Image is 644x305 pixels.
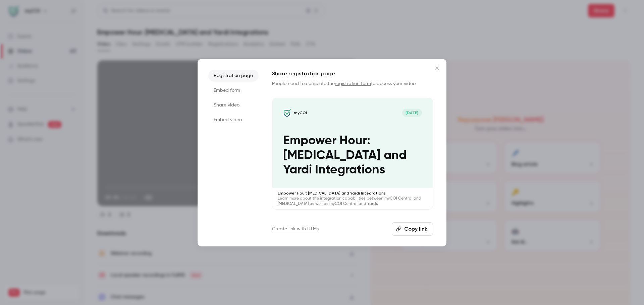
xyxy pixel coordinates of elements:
li: Embed video [208,114,259,126]
img: Empower Hour: MRI and Yardi Integrations [283,109,291,117]
button: Copy link [392,222,433,236]
p: myCOI [294,110,307,116]
h1: Share registration page [272,70,433,78]
a: Create link with UTMs [272,226,319,232]
p: People need to complete the to access your video [272,80,433,87]
li: Embed form [208,84,259,96]
p: Learn more about the integration capabilities between myCOI Central and [MEDICAL_DATA] as well as... [278,196,427,207]
a: registration form [335,81,371,86]
a: Empower Hour: MRI and Yardi IntegrationsmyCOI[DATE]Empower Hour: [MEDICAL_DATA] and Yardi Integra... [272,98,433,210]
p: Empower Hour: [MEDICAL_DATA] and Yardi Integrations [278,190,427,196]
span: [DATE] [402,109,422,117]
li: Share video [208,99,259,111]
li: Registration page [208,70,259,82]
button: Close [430,62,444,75]
p: Empower Hour: [MEDICAL_DATA] and Yardi Integrations [283,134,422,177]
